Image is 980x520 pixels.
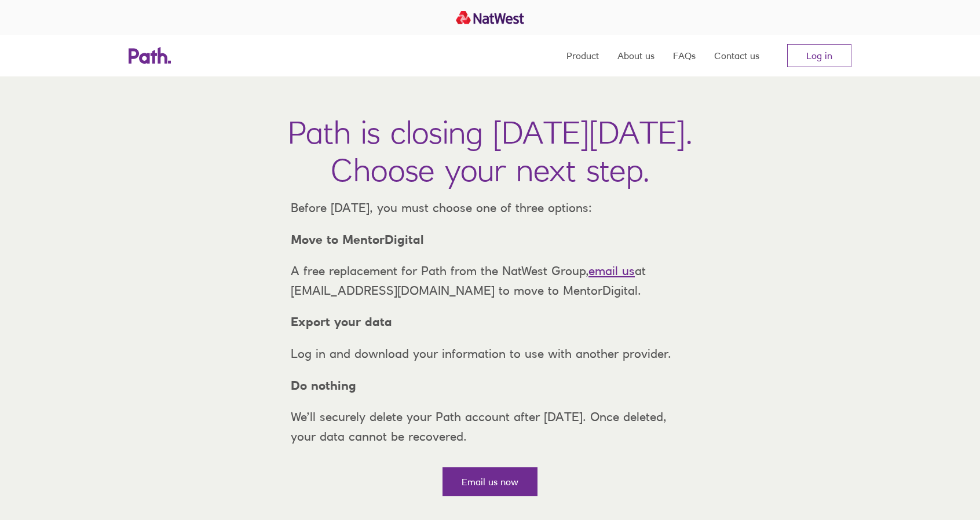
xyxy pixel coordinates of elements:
[673,35,696,76] a: FAQs
[281,407,699,446] p: We’ll securely delete your Path account after [DATE]. Once deleted, your data cannot be recovered.
[291,232,424,247] strong: Move to MentorDigital
[566,35,599,76] a: Product
[288,113,693,189] h1: Path is closing [DATE][DATE]. Choose your next step.
[281,261,699,300] p: A free replacement for Path from the NatWest Group, at [EMAIL_ADDRESS][DOMAIN_NAME] to move to Me...
[443,467,537,496] a: Email us now
[714,35,759,76] a: Contact us
[281,198,699,218] p: Before [DATE], you must choose one of three options:
[787,44,851,67] a: Log in
[281,344,699,364] p: Log in and download your information to use with another provider.
[291,378,356,393] strong: Do nothing
[588,263,635,278] a: email us
[291,314,392,329] strong: Export your data
[617,35,654,76] a: About us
